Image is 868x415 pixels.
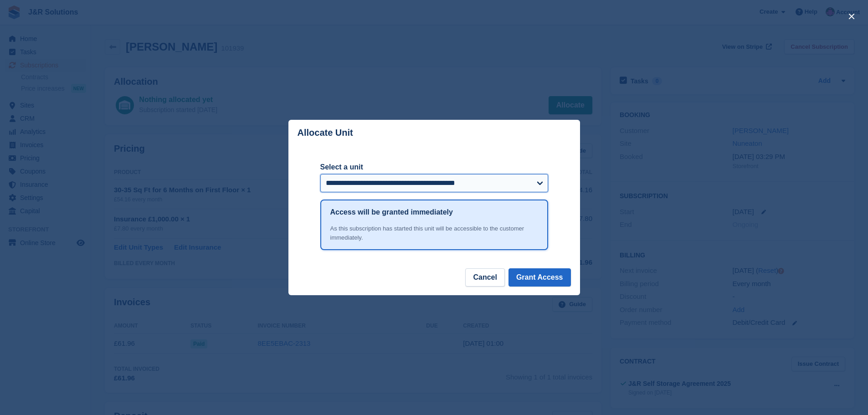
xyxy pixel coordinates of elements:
label: Select a unit [320,162,548,173]
p: Allocate Unit [298,128,353,138]
h1: Access will be granted immediately [330,207,453,218]
button: Grant Access [508,268,571,287]
button: close [844,9,859,24]
div: As this subscription has started this unit will be accessible to the customer immediately. [330,224,538,242]
button: Cancel [465,268,504,287]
